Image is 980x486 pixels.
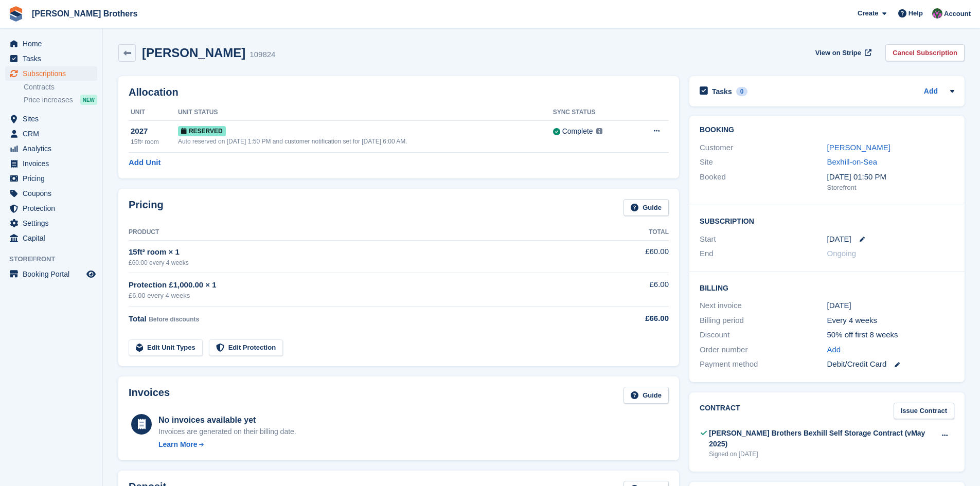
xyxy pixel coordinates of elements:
[23,216,84,230] span: Settings
[209,339,283,356] a: Edit Protection
[827,157,878,166] a: Bexhill-on-Sea
[24,82,97,92] a: Contracts
[129,104,178,121] th: Unit
[597,273,669,307] td: £6.00
[924,86,938,98] a: Add
[23,156,84,171] span: Invoices
[85,268,97,280] a: Preview store
[129,258,597,267] div: £60.00 every 4 weeks
[827,171,954,183] div: [DATE] 01:50 PM
[158,414,296,426] div: No invoices available yet
[158,439,296,450] a: Learn More
[700,403,740,420] h2: Contract
[142,46,245,60] h2: [PERSON_NAME]
[827,233,851,245] time: 2025-09-26 00:00:00 UTC
[700,215,954,226] h2: Subscription
[23,66,84,81] span: Subscriptions
[129,291,597,301] div: £6.00 every 4 weeks
[700,156,827,168] div: Site
[129,339,203,356] a: Edit Unit Types
[700,358,827,370] div: Payment method
[131,137,178,147] div: 15ft² room
[700,248,827,260] div: End
[23,186,84,201] span: Coupons
[623,387,669,404] a: Guide
[250,49,275,61] div: 109824
[5,112,97,126] a: menu
[712,87,732,96] h2: Tasks
[5,141,97,156] a: menu
[5,186,97,201] a: menu
[700,142,827,154] div: Customer
[700,315,827,327] div: Billing period
[24,95,73,105] span: Price increases
[700,344,827,356] div: Order number
[736,87,748,96] div: 0
[562,126,593,137] div: Complete
[23,112,84,126] span: Sites
[5,156,97,171] a: menu
[5,231,97,245] a: menu
[827,300,954,312] div: [DATE]
[5,127,97,141] a: menu
[827,183,954,193] div: Storefront
[5,201,97,215] a: menu
[129,224,597,241] th: Product
[23,201,84,215] span: Protection
[23,231,84,245] span: Capital
[23,171,84,186] span: Pricing
[178,126,226,136] span: Reserved
[5,37,97,51] a: menu
[885,44,965,61] a: Cancel Subscription
[623,199,669,216] a: Guide
[23,51,84,66] span: Tasks
[23,127,84,141] span: CRM
[827,358,954,370] div: Debit/Credit Card
[5,267,97,281] a: menu
[5,216,97,230] a: menu
[131,125,178,137] div: 2027
[596,128,602,134] img: icon-info-grey-7440780725fd019a000dd9b08b2336e03edf1995a4989e88bcd33f0948082b44.svg
[597,240,669,273] td: £60.00
[178,104,553,121] th: Unit Status
[129,199,164,216] h2: Pricing
[827,143,890,152] a: [PERSON_NAME]
[5,66,97,81] a: menu
[8,6,24,22] img: stora-icon-8386f47178a22dfd0bd8f6a31ec36ba5ce8667c1dd55bd0f319d3a0aa187defe.svg
[709,449,935,459] div: Signed on [DATE]
[700,300,827,312] div: Next invoice
[553,104,634,121] th: Sync Status
[827,249,857,258] span: Ongoing
[23,141,84,156] span: Analytics
[908,8,923,19] span: Help
[700,329,827,341] div: Discount
[24,94,97,105] a: Price increases NEW
[597,224,669,241] th: Total
[158,426,296,437] div: Invoices are generated on their billing date.
[827,315,954,327] div: Every 4 weeks
[597,313,669,325] div: £66.00
[5,171,97,186] a: menu
[858,8,878,19] span: Create
[23,267,84,281] span: Booking Portal
[700,171,827,193] div: Booked
[158,439,197,450] div: Learn More
[149,316,199,323] span: Before discounts
[894,403,954,420] a: Issue Contract
[9,254,102,264] span: Storefront
[28,5,141,22] a: [PERSON_NAME] Brothers
[5,51,97,66] a: menu
[178,137,553,146] div: Auto reserved on [DATE] 1:50 PM and customer notification set for [DATE] 6:00 AM.
[129,86,669,98] h2: Allocation
[944,9,971,19] span: Account
[700,282,954,293] h2: Billing
[700,233,827,245] div: Start
[129,387,170,404] h2: Invoices
[700,126,954,134] h2: Booking
[815,48,861,58] span: View on Stripe
[709,428,935,449] div: [PERSON_NAME] Brothers Bexhill Self Storage Contract (vMay 2025)
[129,157,161,169] a: Add Unit
[827,329,954,341] div: 50% off first 8 weeks
[129,279,597,291] div: Protection £1,000.00 × 1
[23,37,84,51] span: Home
